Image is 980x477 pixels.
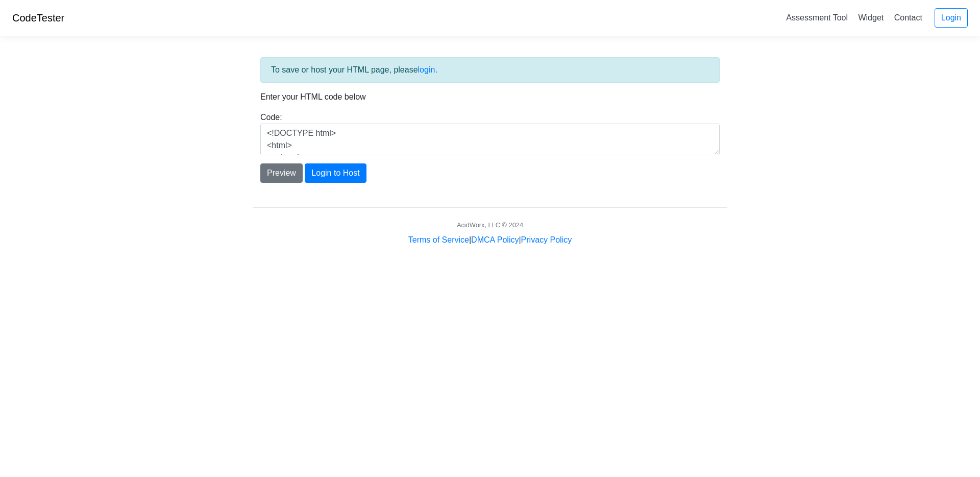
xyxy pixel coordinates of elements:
a: Widget [854,9,888,26]
div: | | [408,234,572,246]
a: CodeTester [12,12,64,23]
textarea: <!DOCTYPE html> <html> <head> <title>Test</title> </head> <body> <h1>Hello, world!</h1> </body> <... [260,124,720,155]
a: Assessment Tool [782,9,852,26]
div: AcidWorx, LLC © 2024 [457,220,523,230]
a: Terms of Service [408,235,469,244]
a: login [418,65,435,74]
a: DMCA Policy [471,235,519,244]
p: Enter your HTML code below [260,91,720,103]
button: Login to Host [305,163,366,183]
a: Contact [890,9,926,26]
div: Code: [253,111,727,155]
a: Privacy Policy [521,235,572,244]
a: Login [935,8,968,28]
button: Preview [260,163,303,183]
div: To save or host your HTML page, please . [260,57,720,83]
